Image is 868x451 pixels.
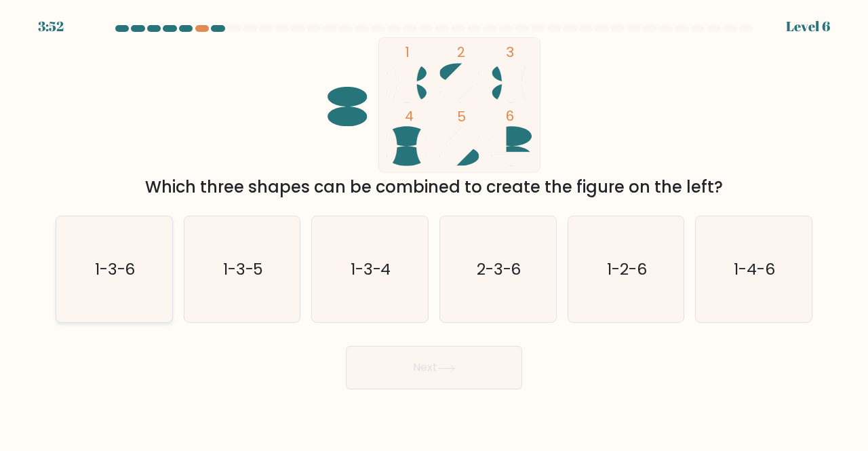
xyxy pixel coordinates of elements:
tspan: 5 [457,107,466,126]
text: 1-2-6 [607,258,647,280]
div: 3:52 [38,16,64,37]
text: 1-3-4 [351,258,391,280]
text: 1-3-6 [95,258,136,280]
tspan: 2 [457,43,465,62]
tspan: 4 [405,106,414,125]
text: 2-3-6 [477,258,521,280]
div: Which three shapes can be combined to create the figure on the left? [64,175,804,199]
text: 1-3-5 [223,258,264,280]
button: Next [346,346,522,389]
text: 1-4-6 [734,258,776,280]
tspan: 1 [405,43,410,62]
tspan: 6 [506,106,514,125]
div: Level 6 [786,16,830,37]
tspan: 3 [506,43,514,62]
